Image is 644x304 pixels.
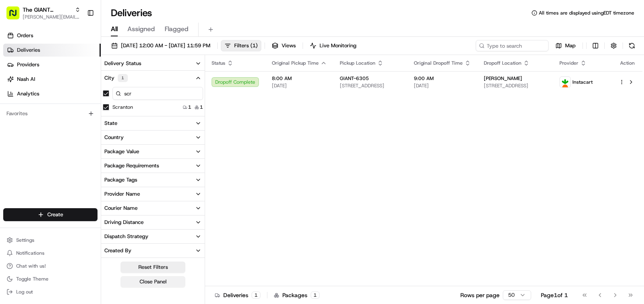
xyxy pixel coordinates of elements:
[104,205,138,212] div: Courier Name
[414,82,471,89] span: [DATE]
[101,145,205,158] button: Package Value
[17,90,39,97] span: Analytics
[3,247,97,259] button: Notifications
[626,40,638,51] button: Refresh
[16,263,46,269] span: Chat with us!
[104,74,128,82] div: City
[101,71,205,85] button: City1
[101,215,205,229] button: Driving Distance
[3,44,101,57] a: Deliveries
[104,219,144,226] div: Driving Distance
[108,40,214,51] button: [DATE] 12:00 AM - [DATE] 11:59 PM
[3,273,97,285] button: Toggle Theme
[8,118,15,125] div: 📗
[111,6,152,19] h1: Deliveries
[104,247,131,254] div: Created By
[16,237,34,243] span: Settings
[17,32,33,39] span: Orders
[101,57,205,70] button: Delivery Status
[559,60,578,66] span: Provider
[80,137,98,143] span: Pylon
[28,85,102,92] div: We're available if you need us!
[250,42,258,49] span: ( 1 )
[76,117,130,125] span: API Documentation
[16,250,44,256] span: Notifications
[320,42,356,49] span: Live Monitoring
[121,276,185,287] button: Close Panel
[118,74,128,82] div: 1
[3,73,101,86] a: Nash AI
[274,291,320,299] div: Packages
[8,8,24,24] img: Nash
[65,114,133,129] a: 💻API Documentation
[3,234,97,246] button: Settings
[3,58,101,71] a: Providers
[552,40,579,51] button: Map
[340,60,375,66] span: Pickup Location
[104,176,137,184] div: Package Tags
[340,75,369,82] span: GIANT-6305
[3,286,97,298] button: Log out
[268,40,299,51] button: Views
[8,32,147,45] p: Welcome 👋
[101,173,205,187] button: Package Tags
[104,134,124,141] div: Country
[272,82,327,89] span: [DATE]
[17,46,40,54] span: Deliveries
[101,201,205,215] button: Courier Name
[104,162,159,169] div: Package Requirements
[3,208,97,221] button: Create
[68,118,75,125] div: 💻
[17,61,39,68] span: Providers
[17,76,35,83] span: Nash AI
[104,233,148,240] div: Dispatch Strategy
[234,42,258,49] span: Filters
[460,291,500,299] p: Rows per page
[311,291,320,299] div: 1
[104,60,141,67] div: Delivery Status
[188,104,191,110] span: 1
[215,291,261,299] div: Deliveries
[541,291,568,299] div: Page 1 of 1
[340,82,401,89] span: [STREET_ADDRESS]
[484,75,522,82] span: [PERSON_NAME]
[101,244,205,258] button: Created By
[127,24,155,34] span: Assigned
[104,190,140,198] div: Provider Name
[138,80,147,89] button: Start new chat
[23,6,72,14] button: The GIANT Company
[484,82,547,89] span: [STREET_ADDRESS]
[560,77,570,87] img: profile_instacart_ahold_partner.png
[572,79,593,85] span: Instacart
[112,104,133,110] label: Scranton
[21,52,133,61] input: Clear
[57,137,98,143] a: Powered byPylon
[121,42,210,49] span: [DATE] 12:00 AM - [DATE] 11:59 PM
[101,187,205,201] button: Provider Name
[252,291,261,299] div: 1
[484,60,521,66] span: Dropoff Location
[8,77,23,92] img: 1736555255976-a54dd68f-1ca7-489b-9aae-adbdc363a1c4
[3,260,97,272] button: Chat with us!
[212,60,225,66] span: Status
[3,29,101,42] a: Orders
[539,10,634,16] span: All times are displayed using EDT timezone
[272,75,327,82] span: 8:00 AM
[414,60,463,66] span: Original Dropoff Time
[165,24,189,34] span: Flagged
[101,159,205,173] button: Package Requirements
[111,24,118,34] span: All
[101,116,205,130] button: State
[619,60,636,66] div: Action
[112,87,203,100] input: City
[16,117,62,125] span: Knowledge Base
[3,107,97,120] div: Favorites
[5,114,65,129] a: 📗Knowledge Base
[200,104,203,110] span: 1
[282,42,296,49] span: Views
[221,40,261,51] button: Filters(1)
[23,14,80,20] button: [PERSON_NAME][EMAIL_ADDRESS][PERSON_NAME][DOMAIN_NAME]
[104,120,117,127] div: State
